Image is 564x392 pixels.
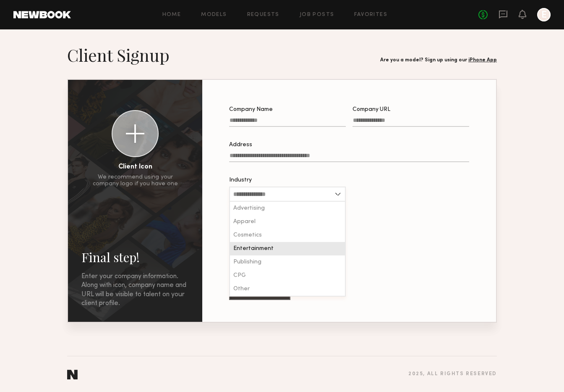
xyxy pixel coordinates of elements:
[300,12,334,18] a: Job Posts
[67,45,170,66] h1: Client Signup
[233,219,256,225] span: Apparel
[233,273,246,279] span: CPG
[352,107,469,113] div: Company URL
[233,259,261,265] span: Publishing
[118,164,152,171] div: Client Icon
[233,232,262,238] span: Cosmetics
[81,272,189,308] div: Enter your company information. Along with icon, company name and URL will be visible to talent o...
[229,107,346,113] div: Company Name
[352,117,469,127] input: Company URL
[468,58,497,63] a: iPhone App
[229,153,469,162] input: Address
[247,12,279,18] a: Requests
[233,286,250,292] span: Other
[93,174,178,187] div: We recommend using your company logo if you have one
[201,12,227,18] a: Models
[354,12,387,18] a: Favorites
[537,8,551,21] a: E
[229,142,469,148] div: Address
[380,58,497,63] div: Are you a model? Sign up using our
[229,177,346,183] div: Industry
[408,371,497,377] div: 2025 , all rights reserved
[162,12,181,18] a: Home
[81,249,189,266] h2: Final step!
[233,246,274,252] span: Entertainment
[233,205,265,211] span: Advertising
[229,117,346,127] input: Company Name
